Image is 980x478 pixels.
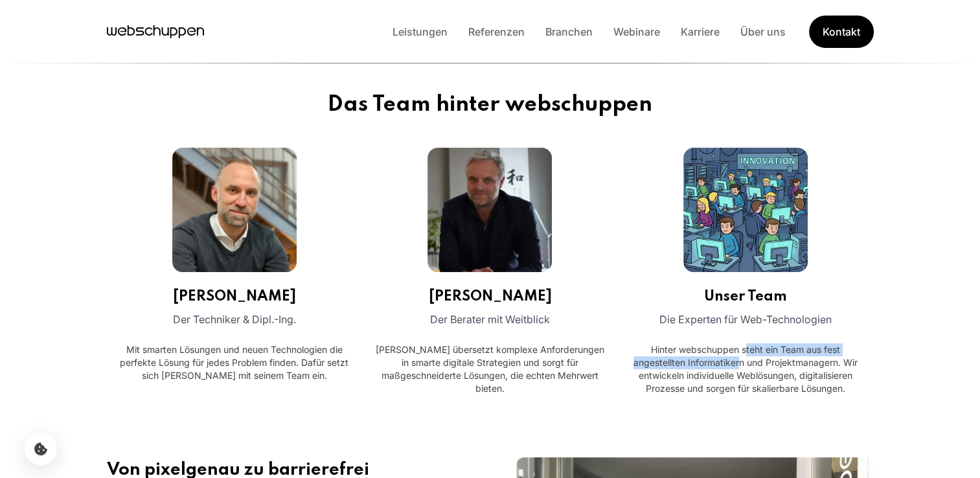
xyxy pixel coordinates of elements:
[659,311,832,328] p: Die Experten für Web-Technologien
[382,25,458,38] a: Leistungen
[428,288,551,306] h3: [PERSON_NAME]
[603,25,670,38] a: Webinare
[683,148,808,272] img: Unser Team
[372,343,608,395] p: [PERSON_NAME] übersetzt komplexe Anforderungen in smarte digitale Strategien und sorgt für maßges...
[107,22,204,41] a: Hauptseite besuchen
[670,25,730,38] a: Karriere
[117,93,863,117] h2: Das Team hinter webschuppen
[704,288,787,306] h3: Unser Team
[427,148,552,272] img: Thomas Bösel
[430,311,550,328] p: Der Berater mit Weitblick
[808,14,874,49] a: Get Started
[628,343,863,395] p: Hinter webschuppen steht ein Team aus fest angestellten Informatikern und Projektmanagern. Wir en...
[173,311,296,328] p: Der Techniker & Dipl.-Ing.
[535,25,603,38] a: Branchen
[172,148,297,272] img: Martin Hollmann
[730,25,796,38] a: Über uns
[117,343,352,382] p: Mit smarten Lösungen und neuen Technologien die perfekte Lösung für jedes Problem finden. Dafür s...
[173,288,296,306] h3: [PERSON_NAME]
[458,25,535,38] a: Referenzen
[25,433,57,465] button: Cookie-Einstellungen öffnen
